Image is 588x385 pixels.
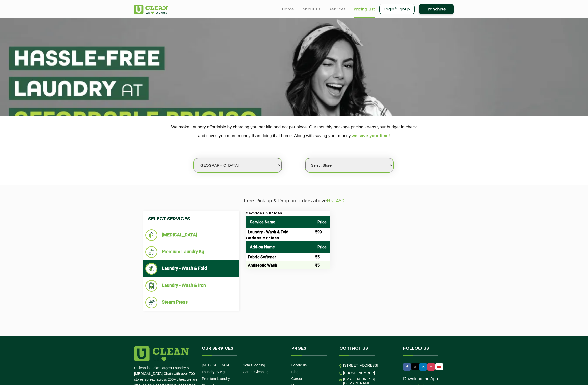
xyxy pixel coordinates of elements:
a: [PHONE_NUMBER] [343,371,375,375]
img: Premium Laundry Kg [145,246,157,258]
li: Steam Press [145,297,236,308]
a: Premium Laundry [202,377,230,381]
span: we save your time! [352,133,390,138]
th: Add-on Name [246,241,314,253]
a: Pricing List [354,6,375,12]
a: Franchise [419,4,454,14]
th: Price [314,216,330,228]
td: Laundry - Wash & Fold [246,228,314,236]
a: Blog [291,370,299,374]
h4: Pages [291,346,332,356]
h4: Follow us [403,346,448,356]
img: Laundry - Wash & Iron [145,280,157,292]
td: Antiseptic Wash [246,261,314,269]
h4: Contact us [339,346,396,356]
td: ₹5 [314,253,330,261]
img: Dry Cleaning [145,229,157,241]
a: Carpet Cleaning [243,370,268,374]
a: Career [291,377,302,381]
img: Laundry - Wash & Fold [145,263,157,275]
th: Price [314,241,330,253]
li: Laundry - Wash & Fold [145,263,236,275]
img: logo.png [134,346,189,361]
a: Services [329,6,346,12]
h4: Our Services [202,346,284,356]
a: Home [282,6,294,12]
li: Premium Laundry Kg [145,246,236,258]
a: Sofa Cleaning [243,363,265,367]
a: Laundry by Kg [202,370,225,374]
span: Rs. 480 [327,198,344,203]
a: Login/Signup [379,4,415,14]
img: UClean Laundry and Dry Cleaning [436,364,443,370]
li: [MEDICAL_DATA] [145,229,236,241]
li: Laundry - Wash & Iron [145,280,236,292]
th: Service Name [246,216,314,228]
a: Download the App [403,376,438,381]
td: ₹99 [314,228,330,236]
p: [STREET_ADDRESS] [343,363,396,368]
p: We make Laundry affordable by charging you per kilo and not per piece. Our monthly package pricin... [134,123,454,140]
td: ₹5 [314,261,330,269]
a: Locate us [291,363,307,367]
h3: Addons & Prices [246,236,330,241]
p: Free Pick up & Drop on orders above [134,198,454,204]
h3: Services & Prices [246,211,330,216]
td: Fabric Softener [246,253,314,261]
img: UClean Laundry and Dry Cleaning [134,5,168,14]
a: About us [302,6,321,12]
img: Steam Press [145,297,157,308]
a: [MEDICAL_DATA] [202,363,230,367]
h4: Select Services [143,211,239,227]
